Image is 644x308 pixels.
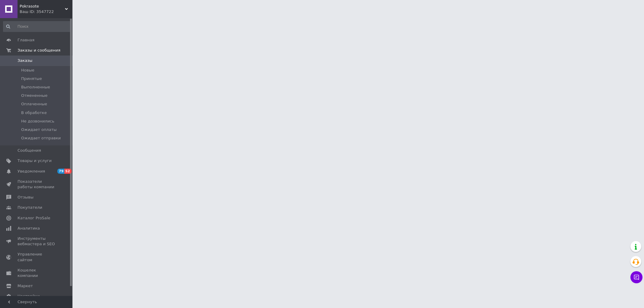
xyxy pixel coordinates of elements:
span: Инструменты вебмастера и SEO [18,236,56,247]
span: Показатели работы компании [18,179,56,190]
span: Каталог ProSale [18,215,50,221]
span: Заказы и сообщения [18,48,60,53]
span: Заказы [18,58,32,63]
span: Принятые [21,76,42,81]
span: Оплаченные [21,101,47,107]
span: Выполненные [21,84,50,90]
span: Не дозвонились [21,119,54,124]
div: Ваш ID: 3547722 [20,9,72,14]
button: Чат с покупателем [630,271,642,283]
span: Ожидает оплаты [21,127,57,132]
span: Товары и услуги [18,158,52,164]
span: Покупатели [18,205,42,210]
span: В обработке [21,110,47,116]
span: 79 [57,169,64,174]
span: Кошелек компании [18,268,56,278]
span: Новые [21,68,34,73]
span: Управление сайтом [18,252,56,262]
span: Уведомления [18,169,45,174]
span: Настройки [18,294,40,299]
span: Отзывы [18,195,34,200]
span: Pokrasote [20,4,65,9]
span: Сообщения [18,148,41,153]
span: Ожидает отправки [21,135,61,141]
span: Главная [18,37,34,43]
span: Отмененные [21,93,47,98]
span: Аналитика [18,226,40,231]
span: 52 [64,169,71,174]
span: Маркет [18,283,33,289]
input: Поиск [3,21,71,32]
